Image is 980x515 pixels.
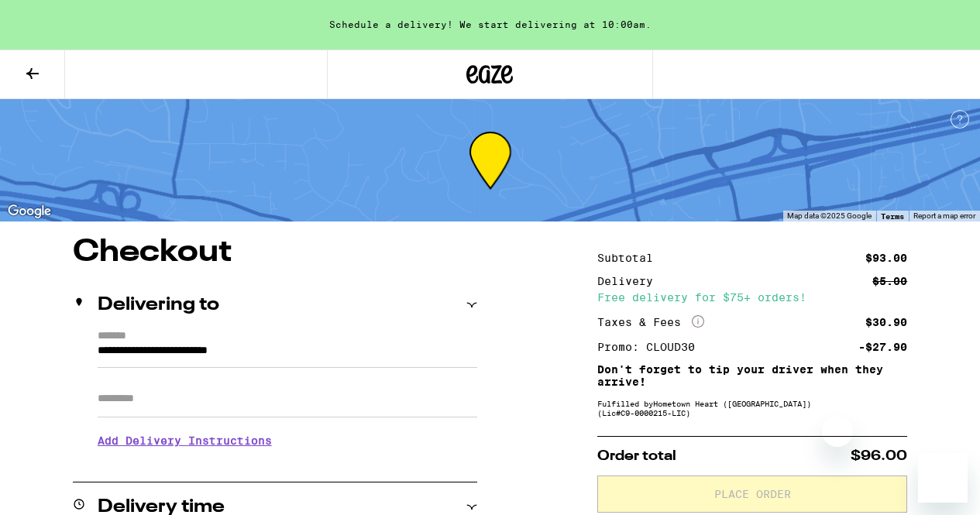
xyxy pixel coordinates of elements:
span: Place Order [714,489,791,500]
h2: Delivering to [98,296,219,314]
div: $5.00 [872,276,907,287]
iframe: Button to launch messaging window [918,453,968,503]
p: We'll contact you at [PHONE_NUMBER] when we arrive [98,458,477,471]
span: Map data ©2025 Google [787,211,872,220]
div: Fulfilled by Hometown Heart ([GEOGRAPHIC_DATA]) (Lic# C9-0000215-LIC ) [597,399,907,417]
div: Promo: CLOUD30 [597,342,706,352]
p: Don't forget to tip your driver when they arrive! [597,363,907,388]
a: Terms [881,211,904,221]
a: Report a map error [913,211,975,220]
div: Taxes & Fees [597,315,704,329]
div: $30.90 [865,317,907,328]
div: -$27.90 [858,342,907,352]
span: $96.00 [851,449,907,463]
h1: Checkout [73,237,477,268]
iframe: Close message [822,416,853,447]
span: Order total [597,449,676,463]
div: Free delivery for $75+ orders! [597,292,907,303]
div: Subtotal [597,252,664,263]
h3: Add Delivery Instructions [98,423,477,458]
div: Delivery [597,276,664,287]
button: Place Order [597,476,907,513]
img: Google [4,201,55,221]
div: $93.00 [865,252,907,263]
a: Open this area in Google Maps (opens a new window) [4,201,55,221]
